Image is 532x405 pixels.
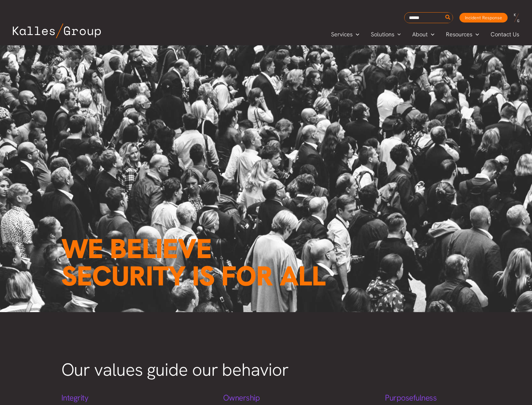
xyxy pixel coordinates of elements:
a: Incident Response [459,13,508,22]
span: About [412,30,428,39]
a: ResourcesMenu Toggle [440,30,485,39]
span: Menu Toggle [353,30,359,39]
span: Purposefulness [385,392,437,403]
a: SolutionsMenu Toggle [365,30,407,39]
a: ServicesMenu Toggle [325,30,365,39]
span: Resources [446,30,472,39]
span: We believe Security is for all [61,231,325,294]
span: Menu Toggle [428,30,434,39]
img: Kalles Group [13,23,101,38]
span: Services [331,30,353,39]
span: Menu Toggle [472,30,479,39]
span: Contact Us [491,30,519,39]
span: Our values guide our behavior [61,358,289,381]
nav: Primary Site Navigation [325,29,526,40]
a: Contact Us [485,30,526,39]
a: AboutMenu Toggle [406,30,440,39]
span: Ownership [223,392,260,403]
span: Integrity [61,392,89,403]
span: Solutions [371,30,394,39]
span: Menu Toggle [394,30,401,39]
button: Search [444,13,452,23]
